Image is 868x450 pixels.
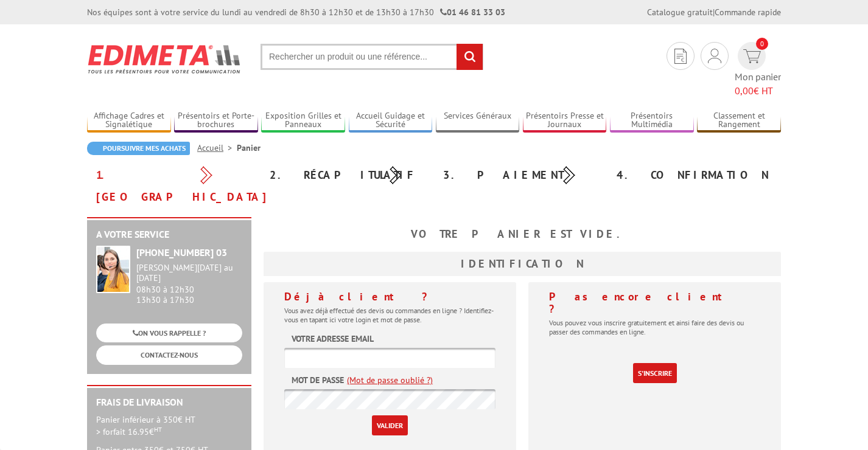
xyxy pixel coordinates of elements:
a: Accueil Guidage et Sécurité [349,111,433,131]
h2: A votre service [96,229,242,240]
h4: Déjà client ? [284,291,495,303]
span: 0 [756,38,768,50]
div: [PERSON_NAME][DATE] au [DATE] [136,263,242,283]
a: Commande rapide [715,7,781,18]
a: (Mot de passe oublié ?) [347,374,433,386]
label: Mot de passe [292,374,344,386]
a: CONTACTEZ-NOUS [96,345,242,364]
a: Présentoirs Presse et Journaux [523,111,607,131]
div: 2. Récapitulatif [261,164,434,186]
strong: [PHONE_NUMBER] 03 [136,246,227,258]
div: 1. [GEOGRAPHIC_DATA] [87,164,261,208]
div: Nos équipes sont à votre service du lundi au vendredi de 8h30 à 12h30 et de 13h30 à 17h30 [87,6,505,18]
li: Panier [237,142,261,154]
b: Votre panier est vide. [411,227,634,241]
div: 08h30 à 12h30 13h30 à 17h30 [136,263,242,305]
img: devis rapide [674,49,687,64]
h4: Pas encore client ? [549,291,760,315]
div: 4. Confirmation [607,164,781,186]
input: Valider [372,415,408,435]
a: Catalogue gratuit [647,7,713,18]
p: Vous avez déjà effectué des devis ou commandes en ligne ? Identifiez-vous en tapant ici votre log... [284,306,495,324]
a: Présentoirs et Porte-brochures [174,111,258,131]
p: Panier inférieur à 350€ HT [96,414,242,438]
span: € HT [735,84,781,98]
a: Services Généraux [436,111,520,131]
a: Affichage Cadres et Signalétique [87,111,171,131]
sup: HT [154,425,162,434]
div: | [647,6,781,18]
a: ON VOUS RAPPELLE ? [96,324,242,342]
div: 3. Paiement [434,164,607,186]
strong: 01 46 81 33 03 [440,7,505,18]
span: 0,00 [735,85,754,97]
a: Présentoirs Multimédia [610,111,694,131]
a: Poursuivre mes achats [87,142,190,155]
a: Accueil [197,142,237,153]
a: Exposition Grilles et Panneaux [261,111,345,131]
img: devis rapide [708,49,721,63]
a: Classement et Rangement [697,111,781,131]
a: S'inscrire [633,363,677,383]
h3: Identification [264,252,781,276]
input: rechercher [457,44,483,70]
a: devis rapide 0 Mon panier 0,00€ HT [735,42,781,98]
img: widget-service.jpg [96,246,130,293]
img: Edimeta [87,36,242,81]
label: Votre adresse email [292,333,374,345]
p: Vous pouvez vous inscrire gratuitement et ainsi faire des devis ou passer des commandes en ligne. [549,318,760,336]
span: Mon panier [735,70,781,98]
h2: Frais de Livraison [96,397,242,408]
span: > forfait 16.95€ [96,426,162,437]
img: devis rapide [743,49,761,63]
input: Rechercher un produit ou une référence... [261,44,483,70]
